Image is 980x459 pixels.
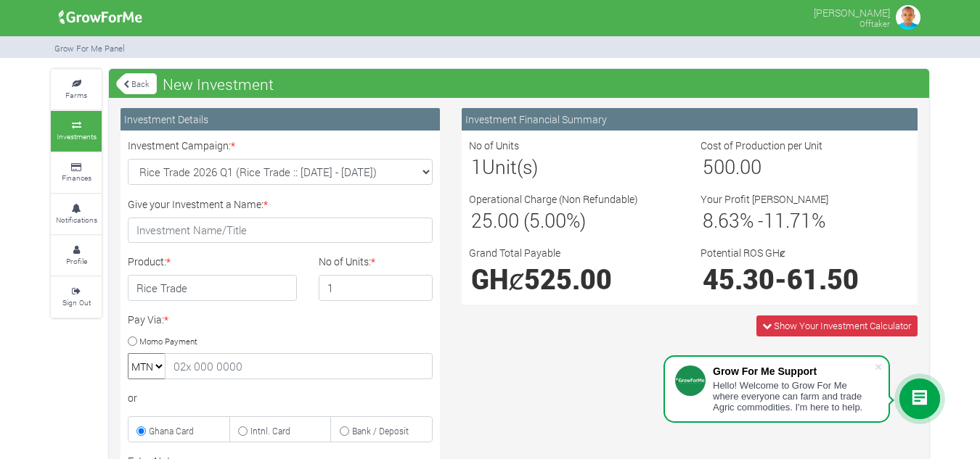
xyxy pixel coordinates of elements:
[340,426,349,436] input: Bank / Deposit
[57,131,97,141] small: Investments
[51,277,102,317] a: Sign Out
[703,209,908,232] h3: % - %
[469,245,560,260] label: Grand Total Payable
[471,155,677,178] h3: Unit(s)
[159,70,277,99] span: New Investment
[701,245,785,260] label: Potential ROS GHȼ
[701,138,822,153] label: Cost of Production per Unit
[66,256,87,266] small: Profile
[65,90,87,100] small: Farms
[62,173,91,183] small: Finances
[703,262,908,295] h1: -
[462,108,918,131] div: Investment Financial Summary
[238,426,248,436] input: Intnl. Card
[469,191,638,207] label: Operational Charge (Non Refundable)
[703,207,740,233] span: 8.63
[471,207,586,233] span: 25.00 (5.00%)
[352,425,409,437] small: Bank / Deposit
[139,335,197,346] small: Momo Payment
[703,154,761,179] span: 500.00
[54,43,125,54] small: Grow For Me Panel
[814,3,890,20] p: [PERSON_NAME]
[703,261,775,297] span: 45.30
[54,3,147,32] img: growforme image
[128,254,171,269] label: Product:
[128,336,137,346] input: Momo Payment
[128,197,268,212] label: Give your Investment a Name:
[56,215,97,225] small: Notifications
[128,390,433,405] div: or
[128,218,433,244] input: Investment Name/Title
[149,425,194,437] small: Ghana Card
[51,70,102,109] a: Farms
[764,207,812,233] span: 11.71
[51,111,102,151] a: Investments
[51,153,102,193] a: Finances
[713,380,874,413] div: Hello! Welcome to Grow For Me where everyone can farm and trade Agric commodities. I'm here to help.
[774,319,911,332] span: Show Your Investment Calculator
[62,297,91,307] small: Sign Out
[319,254,375,269] label: No of Units:
[250,425,290,437] small: Intnl. Card
[894,3,923,32] img: growforme image
[713,365,874,377] div: Grow For Me Support
[471,262,677,295] h1: GHȼ
[51,194,102,234] a: Notifications
[136,426,146,436] input: Ghana Card
[128,138,235,153] label: Investment Campaign:
[524,261,612,297] span: 525.00
[121,108,440,131] div: Investment Details
[51,236,102,276] a: Profile
[471,154,482,179] span: 1
[469,138,519,153] label: No of Units
[165,353,433,379] input: 02x 000 0000
[787,261,859,297] span: 61.50
[859,18,890,29] small: Offtaker
[701,191,828,207] label: Your Profit [PERSON_NAME]
[128,275,297,301] h4: Rice Trade
[128,312,168,327] label: Pay Via:
[116,72,157,96] a: Back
